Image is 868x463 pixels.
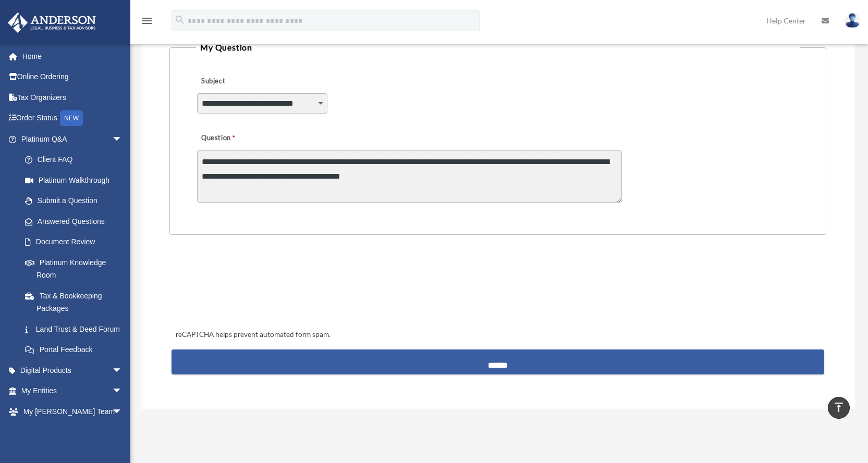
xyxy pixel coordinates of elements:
a: Platinum Knowledge Room [15,252,138,285]
legend: My Question [196,40,800,55]
a: Order StatusNEW [7,108,138,129]
a: Online Ordering [7,67,138,87]
a: My [PERSON_NAME] Teamarrow_drop_down [7,401,138,422]
a: My Entitiesarrow_drop_down [7,381,138,402]
div: NEW [60,110,83,126]
a: Home [7,46,138,67]
span: arrow_drop_down [112,360,133,381]
label: Question [197,131,278,145]
a: Answered Questions [15,211,138,232]
a: My Documentsarrow_drop_down [7,422,138,443]
i: vertical_align_top [833,401,845,414]
span: arrow_drop_down [112,422,133,443]
a: Tax & Bookkeeping Packages [15,285,138,319]
label: Subject [197,74,296,89]
span: arrow_drop_down [112,381,133,402]
a: Portal Feedback [15,340,138,360]
i: search [174,14,186,26]
div: reCAPTCHA helps prevent automated form spam. [172,329,824,341]
img: Anderson Advisors Platinum Portal [5,12,99,33]
a: Tax Organizers [7,87,138,108]
span: arrow_drop_down [112,401,133,422]
a: Platinum Q&Aarrow_drop_down [7,129,138,149]
i: menu [141,15,153,27]
a: Digital Productsarrow_drop_down [7,360,138,381]
a: vertical_align_top [828,397,850,419]
span: arrow_drop_down [112,129,133,150]
a: Land Trust & Deed Forum [15,319,138,340]
iframe: reCAPTCHA [173,267,331,308]
a: Client FAQ [15,149,138,170]
img: User Pic [845,13,860,28]
a: Submit a Question [15,191,133,211]
a: Document Review [15,232,138,253]
a: menu [141,18,153,27]
a: Platinum Walkthrough [15,170,138,191]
